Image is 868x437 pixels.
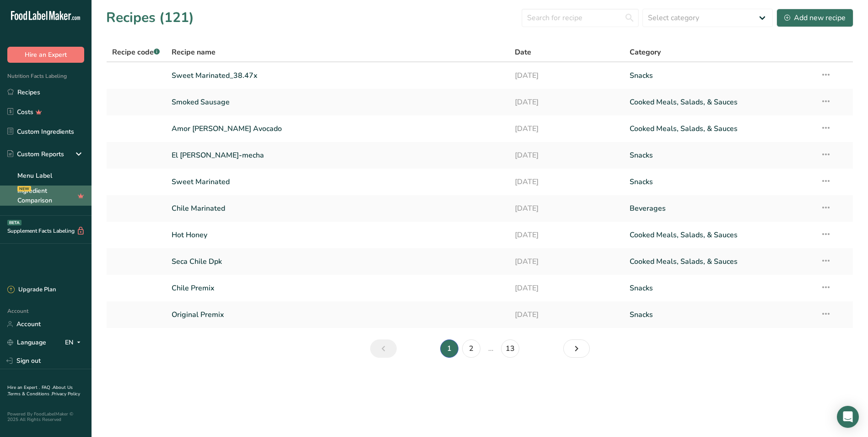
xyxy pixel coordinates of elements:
[630,172,809,191] a: Snacks
[630,279,809,298] a: Snacks
[522,9,639,27] input: Search for recipe
[515,279,618,298] a: [DATE]
[630,66,809,85] a: Snacks
[515,146,618,165] a: [DATE]
[7,285,56,295] div: Upgrade Plan
[462,339,480,358] a: Page 2.
[172,279,504,298] a: Chile Premix
[630,119,809,138] a: Cooked Meals, Salads, & Sauces
[7,384,40,391] a: Hire an Expert .
[7,149,64,159] div: Custom Reports
[7,384,73,397] a: About Us .
[515,172,618,191] a: [DATE]
[172,305,504,324] a: Original Premix
[172,146,504,165] a: El [PERSON_NAME]-mecha
[172,172,504,191] a: Sweet Marinated
[7,220,22,225] div: BETA
[501,339,519,358] a: Page 13.
[172,199,504,218] a: Chile Marinated
[630,146,809,165] a: Snacks
[7,334,46,350] a: Language
[630,252,809,271] a: Cooked Meals, Salads, & Sauces
[515,119,618,138] a: [DATE]
[515,93,618,112] a: [DATE]
[515,66,618,85] a: [DATE]
[172,225,504,245] a: Hot Honey
[370,339,397,358] a: Previous page
[8,391,52,397] a: Terms & Conditions .
[630,93,809,112] a: Cooked Meals, Salads, & Sauces
[563,339,590,358] a: Next page
[630,305,809,324] a: Snacks
[630,47,661,58] span: Category
[837,406,859,428] div: Open Intercom Messenger
[515,252,618,271] a: [DATE]
[42,384,53,391] a: FAQ .
[17,186,31,191] div: NEW
[172,66,504,85] a: Sweet Marinated_38.47x
[515,47,531,58] span: Date
[172,47,216,58] span: Recipe name
[515,225,618,245] a: [DATE]
[172,93,504,112] a: Smoked Sausage
[515,199,618,218] a: [DATE]
[784,12,846,23] div: Add new recipe
[106,7,194,28] h1: Recipes (121)
[7,47,84,63] button: Hire an Expert
[112,47,160,57] span: Recipe code
[7,411,84,422] div: Powered By FoodLabelMaker © 2025 All Rights Reserved
[630,199,809,218] a: Beverages
[630,225,809,245] a: Cooked Meals, Salads, & Sauces
[776,9,853,27] button: Add new recipe
[52,391,80,397] a: Privacy Policy
[65,337,84,348] div: EN
[172,119,504,138] a: Amor [PERSON_NAME] Avocado
[515,305,618,324] a: [DATE]
[172,252,504,271] a: Seca Chile Dpk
